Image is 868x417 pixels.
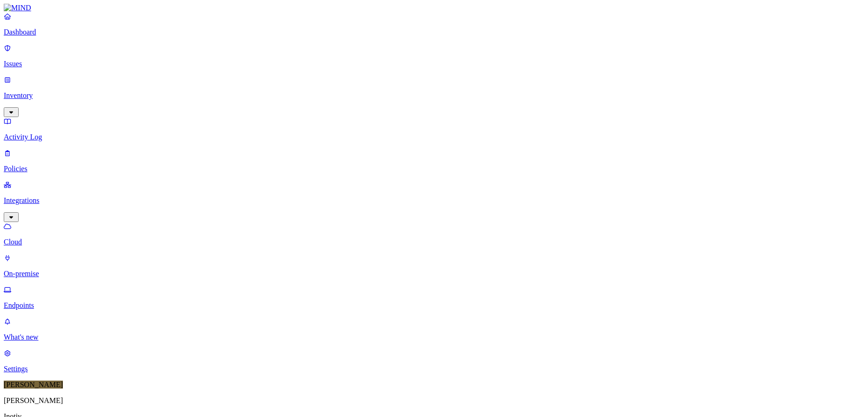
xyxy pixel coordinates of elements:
p: Cloud [4,238,864,246]
a: Activity Log [4,117,864,141]
a: Settings [4,349,864,373]
a: Dashboard [4,12,864,36]
p: On-premise [4,270,864,278]
p: Policies [4,165,864,173]
a: Cloud [4,222,864,246]
a: Issues [4,44,864,68]
img: MIND [4,4,31,12]
a: On-premise [4,254,864,278]
p: [PERSON_NAME] [4,396,864,405]
p: Integrations [4,196,864,205]
p: Activity Log [4,133,864,141]
p: Inventory [4,91,864,100]
p: Issues [4,60,864,68]
a: Integrations [4,181,864,221]
p: What's new [4,333,864,341]
a: MIND [4,4,864,12]
p: Dashboard [4,28,864,36]
a: Endpoints [4,285,864,310]
a: What's new [4,317,864,341]
span: [PERSON_NAME] [4,381,63,389]
p: Endpoints [4,301,864,310]
a: Inventory [4,76,864,116]
p: Settings [4,365,864,373]
a: Policies [4,149,864,173]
